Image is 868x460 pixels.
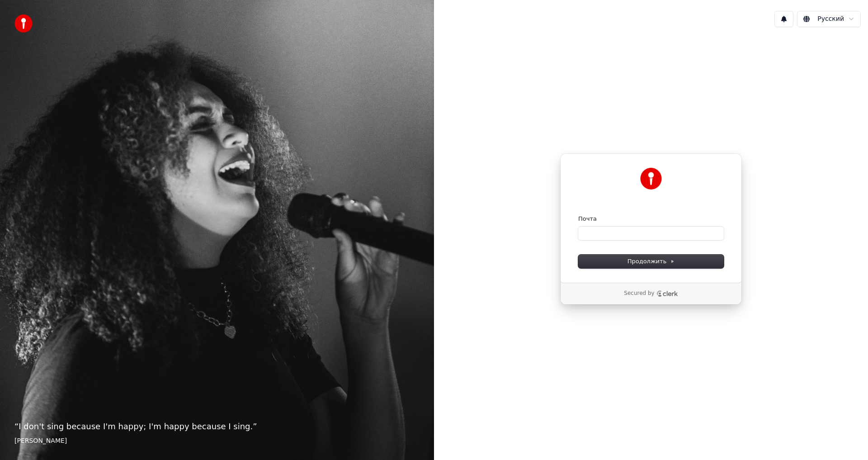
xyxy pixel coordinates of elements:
footer: [PERSON_NAME] [14,436,420,446]
a: Clerk logo [656,290,678,297]
label: Почта [578,215,597,223]
p: “ I don't sing because I'm happy; I'm happy because I sing. ” [14,420,420,433]
span: Продолжить [627,257,675,266]
button: Продолжить [578,255,724,268]
img: youka [14,14,33,33]
p: Secured by [624,290,654,297]
img: Youka [640,168,662,190]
